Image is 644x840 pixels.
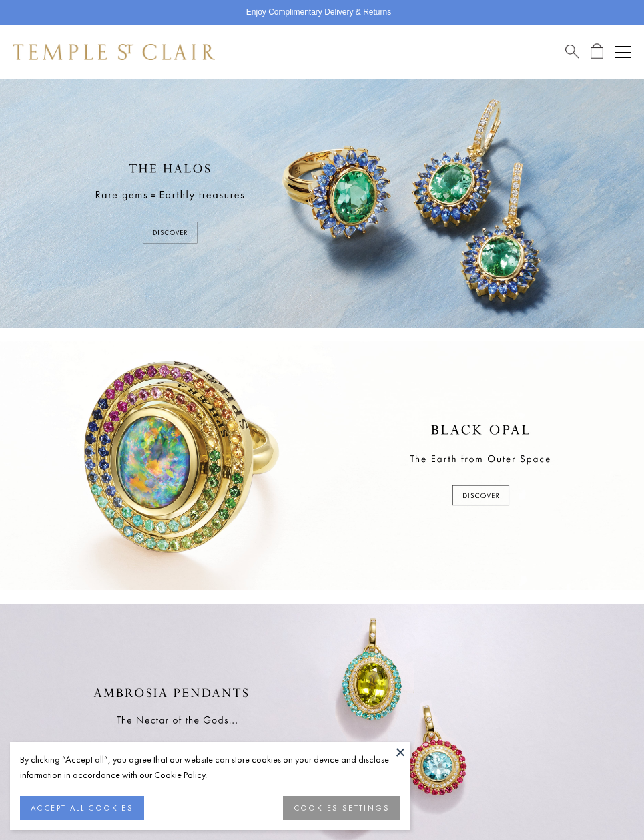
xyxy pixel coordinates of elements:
[20,752,400,783] div: By clicking “Accept all”, you agree that our website can store cookies on your device and disclos...
[577,777,631,827] iframe: Gorgias live chat messenger
[283,796,400,820] button: COOKIES SETTINGS
[565,43,579,60] a: Search
[591,43,603,60] a: Open Shopping Bag
[246,6,391,19] p: Enjoy Complimentary Delivery & Returns
[615,44,631,60] button: Open navigation
[13,44,215,60] img: Temple St. Clair
[20,796,144,820] button: ACCEPT ALL COOKIES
